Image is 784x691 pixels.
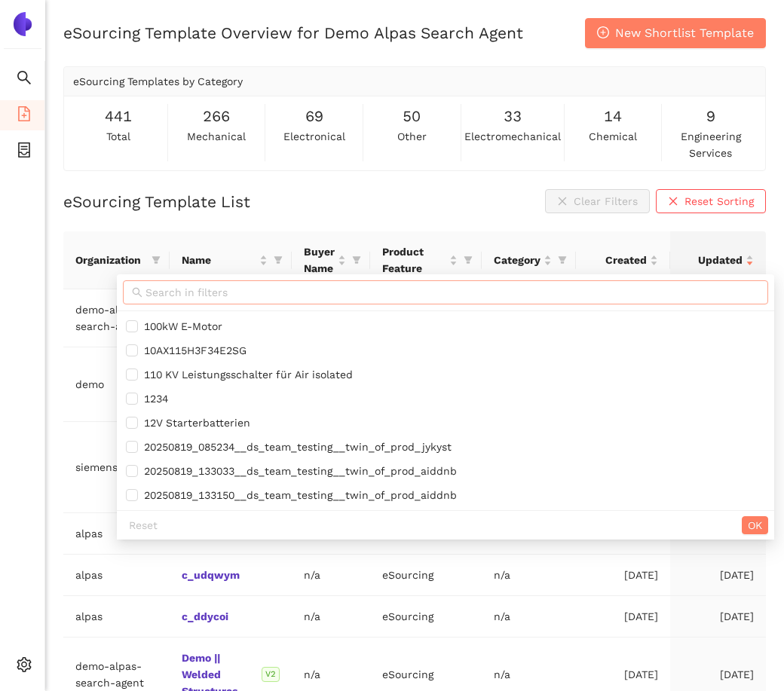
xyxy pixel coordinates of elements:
span: Reset Sorting [684,193,754,209]
span: filter [149,249,164,271]
th: this column's title is Product Feature,this column is sortable [370,231,482,289]
h2: eSourcing Template List [63,191,250,212]
span: 69 [305,105,323,128]
span: 9 [706,105,715,128]
td: demo [63,347,170,422]
button: OK [742,516,768,534]
span: filter [271,249,286,271]
span: filter [464,255,473,264]
span: search [17,65,32,95]
span: mechanical [187,128,246,145]
th: this column's title is Buyer Name,this column is sortable [292,231,370,289]
span: 20250819_085234__ds_team_testing__twin_of_prod_jykyst [138,441,452,453]
td: siemens_energy [63,422,170,513]
span: 20250819_133150__ds_team_testing__twin_of_prod_aiddnb [138,489,457,501]
span: Category [494,252,541,268]
img: Logo [11,12,35,36]
span: eSourcing Templates by Category [73,75,243,87]
button: closeReset Sorting [656,189,766,213]
span: 10AX115H3F34E2SG [138,344,247,356]
span: 12V Starterbatterien [138,417,250,429]
span: V2 [262,667,280,682]
span: filter [352,255,361,264]
td: n/a [482,555,576,596]
span: container [17,137,32,167]
span: 100kW E-Motor [138,320,222,332]
span: filter [461,240,476,280]
span: Product Feature [382,243,446,277]
span: filter [555,249,570,271]
td: eSourcing [370,596,482,637]
span: filter [274,255,283,264]
td: n/a [292,555,370,596]
button: closeClear Filters [545,189,650,213]
span: Name [182,252,256,268]
span: New Shortlist Template [615,23,754,42]
span: other [397,128,427,145]
span: 50 [403,105,421,128]
span: plus-circle [597,26,609,41]
span: file-add [17,101,32,131]
td: n/a [482,596,576,637]
span: Organization [75,252,145,268]
span: Created [588,252,647,268]
span: 110 KV Leistungsschalter für Air isolated [138,368,353,381]
input: Search in filters [145,284,759,301]
td: [DATE] [670,596,766,637]
span: electronical [283,128,345,145]
span: 14 [604,105,622,128]
td: alpas [63,596,170,637]
td: [DATE] [576,596,670,637]
span: electromechanical [464,128,561,145]
span: filter [152,255,161,264]
td: [DATE] [576,555,670,596]
h2: eSourcing Template Overview for Demo Alpas Search Agent [63,22,523,44]
td: alpas [63,513,170,555]
span: Buyer Name [304,243,335,277]
th: this column's title is Name,this column is sortable [170,231,292,289]
span: 33 [504,105,522,128]
span: engineering services [665,128,756,161]
span: 266 [203,105,230,128]
span: chemical [589,128,637,145]
td: demo-alpas-search-agent [63,289,170,347]
span: Updated [682,252,743,268]
button: plus-circleNew Shortlist Template [585,18,766,48]
span: OK [748,517,762,534]
th: this column's title is Created,this column is sortable [576,231,670,289]
span: search [132,287,142,298]
span: 441 [105,105,132,128]
span: setting [17,652,32,682]
span: 1234 [138,393,168,405]
td: eSourcing [370,555,482,596]
span: 20250819_133033__ds_team_testing__twin_of_prod_aiddnb [138,465,457,477]
span: total [106,128,130,145]
td: [DATE] [670,555,766,596]
button: Reset [123,516,164,534]
span: filter [349,240,364,280]
span: filter [558,255,567,264]
td: n/a [292,596,370,637]
th: this column's title is Category,this column is sortable [482,231,576,289]
span: close [668,196,678,208]
td: alpas [63,555,170,596]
